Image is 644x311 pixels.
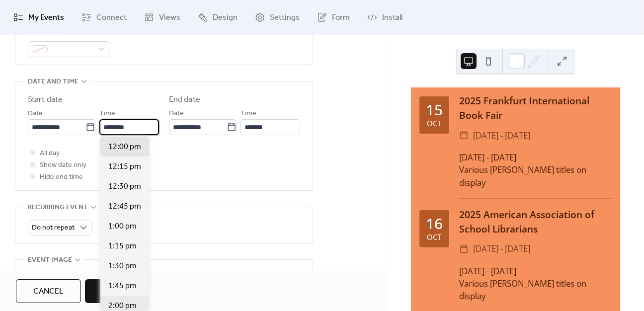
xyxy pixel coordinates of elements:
[108,181,141,193] span: 12:30 pm
[32,221,75,234] span: Do not repeat
[190,4,245,31] a: Design
[96,12,127,24] span: Connect
[108,260,137,272] span: 1:30 pm
[270,12,300,24] span: Settings
[108,221,137,233] span: 1:00 pm
[459,208,612,236] div: 2025 American Association of School Librarians
[247,4,307,31] a: Settings
[28,12,64,24] span: My Events
[40,159,86,171] span: Show date only
[459,265,612,303] div: [DATE] - [DATE] Various [PERSON_NAME] titles on display
[85,279,138,303] button: Save
[459,242,469,256] div: ​
[40,171,83,183] span: Hide end time
[6,4,72,31] a: My Events
[108,161,141,173] span: 12:15 pm
[459,129,469,143] div: ​
[16,279,81,303] button: Cancel
[459,151,612,189] div: [DATE] - [DATE] Various [PERSON_NAME] titles on display
[108,201,141,213] span: 12:45 pm
[310,4,357,31] a: Form
[33,286,64,298] span: Cancel
[169,108,184,120] span: Date
[241,108,256,120] span: Time
[473,129,530,143] span: [DATE] - [DATE]
[137,4,188,31] a: Views
[159,12,180,24] span: Views
[28,108,43,120] span: Date
[108,280,137,292] span: 1:45 pm
[426,102,443,117] div: 15
[28,254,72,266] span: Event image
[426,216,443,231] div: 16
[169,94,200,106] div: End date
[108,141,141,153] span: 12:00 pm
[108,240,137,252] span: 1:15 pm
[360,4,410,31] a: Install
[459,94,612,123] div: 2025 Frankfurt International Book Fair
[99,108,115,120] span: Time
[427,233,441,241] div: Oct
[332,12,350,24] span: Form
[28,28,107,40] div: Event color
[28,76,79,88] span: Date and time
[40,148,60,159] span: All day
[213,12,238,24] span: Design
[28,202,88,214] span: Recurring event
[473,242,530,256] span: [DATE] - [DATE]
[427,120,441,127] div: Oct
[382,12,402,24] span: Install
[74,4,134,31] a: Connect
[28,94,63,106] div: Start date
